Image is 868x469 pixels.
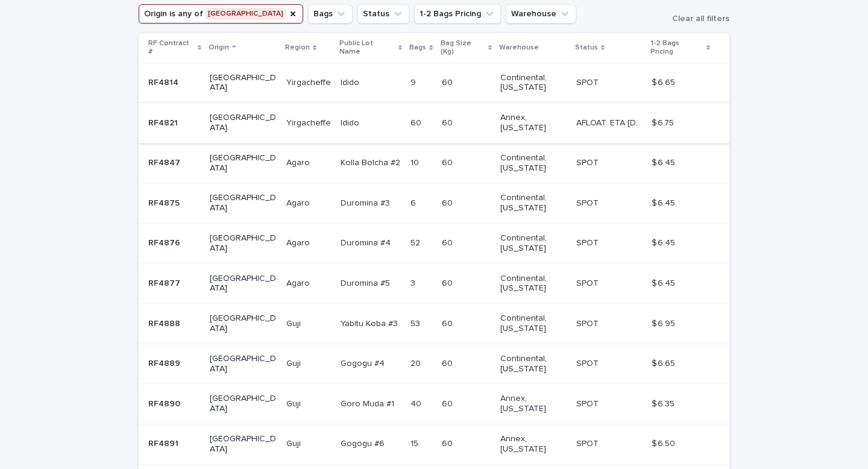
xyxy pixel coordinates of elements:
p: 60 [442,116,455,128]
p: [GEOGRAPHIC_DATA] [210,113,277,133]
p: 1-2 Bags Pricing [650,37,703,59]
p: 53 [410,316,423,329]
p: RF4889 [148,356,183,369]
p: Origin [209,41,229,54]
p: Agaro [286,236,312,248]
p: 60 [442,75,455,88]
p: Duromina #3 [341,196,392,209]
button: Bags [308,4,353,24]
p: Idido [341,75,362,88]
p: 60 [410,116,424,128]
p: Duromina #5 [341,276,392,289]
p: 60 [442,397,455,409]
p: Yabitu Koba #3 [341,316,400,329]
p: Agaro [286,196,312,209]
p: RF4888 [148,316,183,329]
tr: RF4875RF4875 [GEOGRAPHIC_DATA]AgaroAgaro Duromina #3Duromina #3 66 6060 Continental, [US_STATE] S... [139,183,729,224]
p: Duromina #4 [341,236,393,248]
p: [GEOGRAPHIC_DATA] [210,274,277,294]
p: Agaro [286,156,312,168]
p: 60 [442,436,455,449]
tr: RF4821RF4821 [GEOGRAPHIC_DATA]YirgacheffeYirgacheffe IdidoIdido 6060 6060 Annex, [US_STATE] AFLOA... [139,103,729,143]
p: 9 [410,75,418,88]
p: SPOT [576,276,601,289]
p: 20 [410,356,423,369]
p: Yirgacheffe [286,75,333,88]
p: Agaro [286,276,312,289]
p: RF Contract # [148,37,195,59]
p: $ 6.45 [652,196,678,209]
p: RF4890 [148,397,183,409]
p: 60 [442,196,455,209]
p: $ 6.45 [652,156,678,168]
p: RF4821 [148,116,180,128]
p: Guji [286,356,303,369]
p: Warehouse [499,41,539,54]
p: 6 [410,196,418,209]
p: SPOT [576,196,601,209]
button: Warehouse [506,4,576,24]
p: [GEOGRAPHIC_DATA] [210,394,277,414]
p: RF4891 [148,436,181,449]
tr: RF4877RF4877 [GEOGRAPHIC_DATA]AgaroAgaro Duromina #5Duromina #5 33 6060 Continental, [US_STATE] S... [139,263,729,304]
tr: RF4891RF4891 [GEOGRAPHIC_DATA]GujiGuji Gogogu #6Gogogu #6 1515 6060 Annex, [US_STATE] SPOTSPOT $ ... [139,424,729,464]
p: 40 [410,397,424,409]
p: SPOT [576,356,601,369]
p: [GEOGRAPHIC_DATA] [210,73,277,93]
p: $ 6.35 [652,397,677,409]
p: SPOT [576,397,601,409]
p: Yirgacheffe [286,116,333,128]
tr: RF4888RF4888 [GEOGRAPHIC_DATA]GujiGuji Yabitu Koba #3Yabitu Koba #3 5353 6060 Continental, [US_ST... [139,304,729,344]
p: [GEOGRAPHIC_DATA] [210,193,277,213]
p: 60 [442,156,455,168]
p: SPOT [576,236,601,248]
p: RF4876 [148,236,183,248]
p: 60 [442,316,455,329]
tr: RF4890RF4890 [GEOGRAPHIC_DATA]GujiGuji Goro Muda #1Goro Muda #1 4040 6060 Annex, [US_STATE] SPOTS... [139,384,729,424]
p: $ 6.65 [652,356,678,369]
p: SPOT [576,316,601,329]
p: 60 [442,276,455,289]
p: SPOT [576,156,601,168]
p: Guji [286,397,303,409]
p: Region [285,41,310,54]
tr: RF4847RF4847 [GEOGRAPHIC_DATA]AgaroAgaro Kolla Bolcha #2Kolla Bolcha #2 1010 6060 Continental, [U... [139,143,729,183]
p: 60 [442,236,455,248]
p: 10 [410,156,421,168]
p: Guji [286,436,303,449]
p: RF4847 [148,156,183,168]
p: 52 [410,236,423,248]
p: [GEOGRAPHIC_DATA] [210,233,277,254]
span: Clear all filters [672,14,729,23]
p: Gogogu #6 [341,436,387,449]
p: $ 6.45 [652,276,678,289]
p: [GEOGRAPHIC_DATA] [210,313,277,334]
p: RF4875 [148,196,182,209]
p: $ 6.45 [652,236,678,248]
p: Gogogu #4 [341,356,387,369]
button: 1-2 Bags Pricing [414,4,501,24]
p: $ 6.95 [652,316,678,329]
p: 60 [442,356,455,369]
p: Status [575,41,598,54]
p: Kolla Bolcha #2 [341,156,403,168]
tr: RF4889RF4889 [GEOGRAPHIC_DATA]GujiGuji Gogogu #4Gogogu #4 2020 6060 Continental, [US_STATE] SPOTS... [139,344,729,384]
p: [GEOGRAPHIC_DATA] [210,153,277,174]
p: [GEOGRAPHIC_DATA] [210,434,277,455]
p: $ 6.65 [652,75,678,88]
p: Public Lot Name [339,37,395,59]
p: Guji [286,316,303,329]
p: AFLOAT: ETA 09-28-2025 [576,116,644,128]
p: Goro Muda #1 [341,397,397,409]
p: Bags [409,41,426,54]
p: Idido [341,116,362,128]
button: Status [357,4,409,24]
button: Clear all filters [662,14,729,23]
p: $ 6.75 [652,116,676,128]
p: RF4877 [148,276,183,289]
p: RF4814 [148,75,181,88]
p: $ 6.50 [652,436,678,449]
p: [GEOGRAPHIC_DATA] [210,354,277,374]
p: Bag Size (Kg) [441,37,485,59]
p: SPOT [576,75,601,88]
